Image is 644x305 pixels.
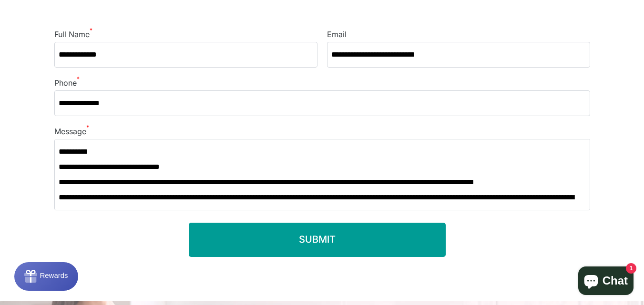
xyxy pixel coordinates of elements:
inbox-online-store-chat: Shopify online store chat [575,266,636,297]
button: Rewards [14,262,78,291]
button: Submit [189,223,446,257]
label: Phone [54,77,80,89]
label: Message [54,126,89,137]
span: Rewards [25,9,53,17]
span: Submit [299,234,336,245]
label: Email [327,29,347,40]
label: Full Name [54,29,92,40]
